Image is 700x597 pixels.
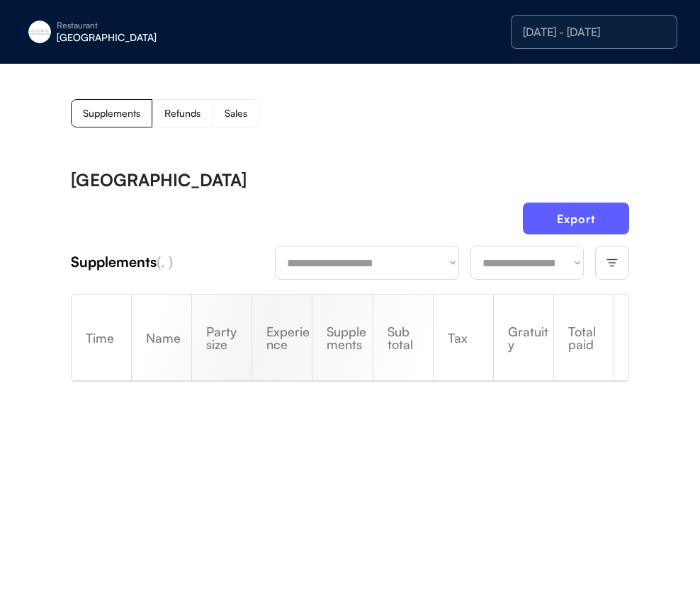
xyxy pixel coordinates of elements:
[157,253,173,271] font: (, )
[71,171,247,188] div: [GEOGRAPHIC_DATA]
[614,300,628,376] div: Refund
[192,325,252,351] div: Party size
[225,108,247,118] div: Sales
[523,203,629,234] button: Export
[312,325,372,351] div: Supplements
[164,108,201,118] div: Refunds
[554,325,614,351] div: Total paid
[132,331,191,344] div: Name
[523,26,665,38] div: [DATE] - [DATE]
[252,325,312,351] div: Experience
[494,325,553,351] div: Gratuity
[373,325,433,351] div: Sub total
[57,33,235,42] div: [GEOGRAPHIC_DATA]
[72,331,131,344] div: Time
[71,252,275,272] div: Supplements
[57,21,235,30] div: Restaurant
[28,21,51,43] img: eleven-madison-park-new-york-ny-logo-1.jpg
[434,331,493,344] div: Tax
[83,108,140,118] div: Supplements
[606,256,619,269] img: filter-lines.svg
